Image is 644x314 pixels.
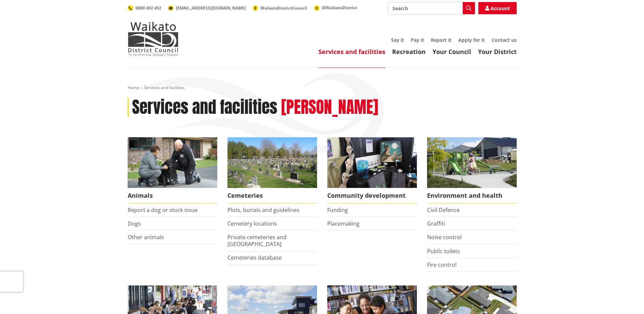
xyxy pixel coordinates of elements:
[427,188,517,204] span: Environment and health
[128,85,139,90] a: Home
[128,22,179,56] img: Waikato District Council - Te Kaunihera aa Takiwaa o Waikato
[128,137,217,188] img: Animal Control
[431,37,452,43] a: Report it
[327,137,417,204] a: Matariki Travelling Suitcase Art Exhibition Community development
[128,206,198,214] a: Report a dog or stock issue
[427,206,460,214] a: Civil Defence
[227,254,282,261] a: Cemeteries database
[427,233,462,241] a: Noise control
[144,85,185,90] span: Services and facilities
[427,261,457,268] a: Fire control
[388,2,475,14] input: Search input
[128,5,161,11] a: 0800 492 452
[281,98,378,117] h2: [PERSON_NAME]
[227,233,287,247] a: Private cemeteries and [GEOGRAPHIC_DATA]
[227,137,317,204] a: Huntly Cemetery Cemeteries
[411,37,424,43] a: Pay it
[176,5,246,11] span: [EMAIL_ADDRESS][DOMAIN_NAME]
[392,48,426,56] a: Recreation
[478,48,517,56] a: Your District
[433,48,471,56] a: Your Council
[427,137,517,188] img: New housing in Pokeno
[427,220,445,227] a: Graffiti
[128,137,217,204] a: Waikato District Council Animal Control team Animals
[253,5,307,11] a: WaikatoDistrictCouncil
[227,137,317,188] img: Huntly Cemetery
[391,37,404,43] a: Say it
[318,48,385,56] a: Services and facilities
[128,85,517,91] nav: breadcrumb
[128,233,164,241] a: Other animals
[128,188,217,204] span: Animals
[327,220,360,227] a: Placemaking
[314,5,357,11] a: @WaikatoDistrict
[492,37,517,43] a: Contact us
[427,247,460,255] a: Public toilets
[227,220,277,227] a: Cemetery locations
[327,188,417,204] span: Community development
[135,5,161,11] span: 0800 492 452
[227,206,299,214] a: Plots, burials and guidelines
[327,206,348,214] a: Funding
[327,137,417,188] img: Matariki Travelling Suitcase Art Exhibition
[128,220,141,227] a: Dogs
[478,2,517,14] a: Account
[168,5,246,11] a: [EMAIL_ADDRESS][DOMAIN_NAME]
[227,188,317,204] span: Cemeteries
[322,5,357,11] span: @WaikatoDistrict
[260,5,307,11] span: WaikatoDistrictCouncil
[427,137,517,204] a: New housing in Pokeno Environment and health
[458,37,485,43] a: Apply for it
[132,98,277,117] h1: Services and facilities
